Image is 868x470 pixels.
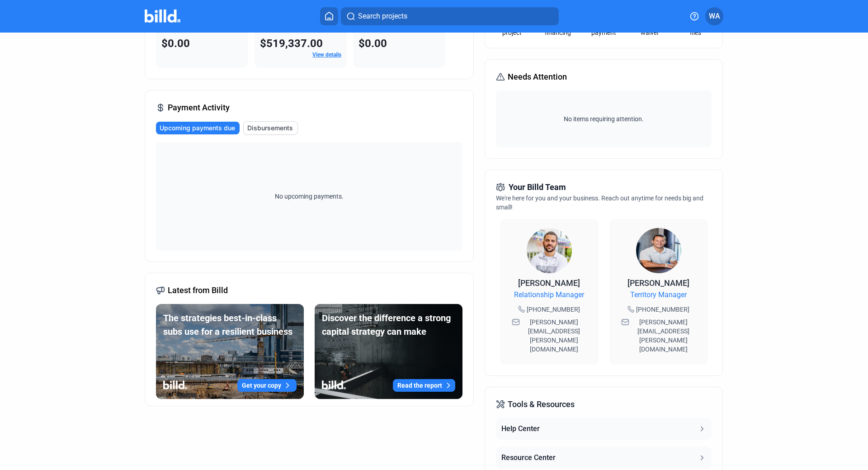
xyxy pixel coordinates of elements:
button: Resource Center [496,447,711,469]
span: Upcoming payments due [160,123,235,133]
img: Relationship Manager [527,228,572,273]
span: Your Billd Team [509,181,566,194]
button: Get your copy [237,379,297,392]
span: We're here for you and your business. Reach out anytime for needs big and small! [496,195,703,211]
button: Upcoming payments due [156,122,240,134]
span: [PHONE_NUMBER] [636,305,689,314]
span: Payment Activity [168,101,230,114]
span: $0.00 [161,37,190,50]
span: Tools & Resources [508,398,575,411]
button: Disbursements [243,121,298,135]
a: View details [312,52,341,58]
button: Read the report [393,379,455,392]
span: $519,337.00 [260,37,323,50]
span: Disbursements [247,123,293,133]
div: Discover the difference a strong capital strategy can make [322,311,455,338]
span: Latest from Billd [168,284,228,297]
button: WA [705,7,723,25]
span: [PERSON_NAME] [518,278,580,288]
span: No upcoming payments. [269,192,349,201]
img: Territory Manager [636,228,681,273]
span: [PERSON_NAME][EMAIL_ADDRESS][PERSON_NAME][DOMAIN_NAME] [631,318,696,354]
span: Needs Attention [508,71,567,83]
button: Help Center [496,418,711,440]
span: WA [709,11,720,22]
span: [PERSON_NAME] [627,278,689,288]
span: [PHONE_NUMBER] [527,305,580,314]
img: Billd Company Logo [145,9,180,23]
div: Help Center [501,423,540,434]
div: The strategies best-in-class subs use for a resilient business [163,311,297,338]
span: No items requiring attention. [500,114,708,123]
span: Search projects [358,11,407,22]
button: Search projects [341,7,559,25]
span: Territory Manager [630,290,687,300]
span: $0.00 [359,37,387,50]
div: Resource Center [501,452,556,463]
span: [PERSON_NAME][EMAIL_ADDRESS][PERSON_NAME][DOMAIN_NAME] [522,318,587,354]
span: Relationship Manager [514,290,584,300]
